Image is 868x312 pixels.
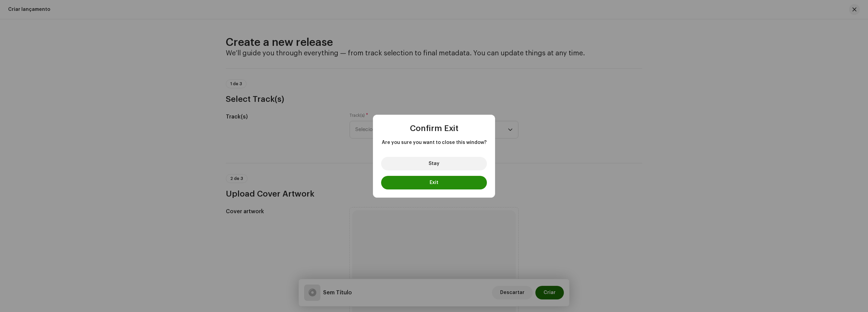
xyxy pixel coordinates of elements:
[430,180,438,185] span: Exit
[381,139,487,146] span: Are you sure you want to close this window?
[381,157,487,170] button: Stay
[410,124,458,132] span: Confirm Exit
[381,176,487,189] button: Exit
[429,161,439,166] span: Stay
